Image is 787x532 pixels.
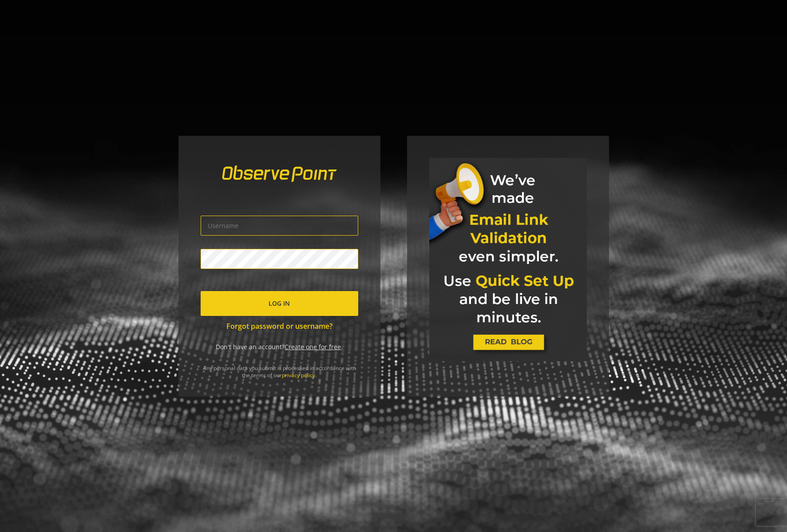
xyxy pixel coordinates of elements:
[269,296,290,311] span: Log In
[201,216,358,236] input: Username
[201,291,358,316] button: Log In
[201,321,358,331] a: Forgot password or username?
[178,365,380,397] div: Any personal data you submit is processed in accordance with the terms of our .
[201,343,358,351] div: Don't have an account? .
[282,371,315,379] a: privacy policy
[429,158,587,361] img: marketing-banner.jpg
[285,343,341,351] a: Create one for free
